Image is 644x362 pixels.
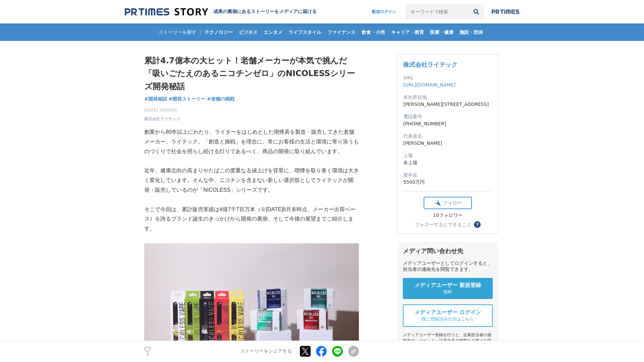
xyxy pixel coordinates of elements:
[403,278,493,299] a: メディアユーザー 新規登録 無料
[325,29,358,35] span: ファイナンス
[144,166,359,195] p: 近年、健康志向の高まりやたばこの度重なる値上げを背景に、喫煙を取り巻く環境は大きく変化しています。そんな中、ニコチンを含まない新しい選択肢としてライテックが開発・販売しているのが「NICOLES...
[427,29,456,35] span: 医療・健康
[213,9,317,15] h2: 成果の裏側にあるストーリーをメディアに届ける
[415,282,481,289] span: メディアユーザー 新規登録
[144,54,359,93] h1: 累計4.7億本の大ヒット！老舗メーカーが本気で挑んだ「吸いごたえのあるニコチンゼロ」のNICOLESSシリーズ開発秘話
[403,94,492,101] dt: 本社所在地
[125,7,208,16] img: 成果の裏側にあるストーリーをメディアに届ける
[415,222,471,227] div: フォローするとできること
[207,96,234,103] a: #老舗の挑戦
[403,74,492,81] dt: URL
[236,23,260,41] a: ビジネス
[359,29,388,35] span: 飲食・小売
[424,197,472,209] button: フォロー
[403,260,493,273] div: メディアユーザーとしてログインすると、担当者の連絡先を閲覧できます。
[422,316,474,322] span: 既に登録済みの方はこちら
[169,96,206,102] span: #開発ストーリー
[388,23,427,41] a: キャリア・教育
[236,29,260,35] span: ビジネス
[207,96,234,102] span: #老舗の挑戦
[365,4,403,19] a: 配信ログイン
[492,9,519,14] img: prtimes
[403,172,492,179] dt: 資本金
[261,29,285,35] span: エンタメ
[403,82,455,87] a: [URL][DOMAIN_NAME]
[415,309,481,316] span: メディアユーザー ログイン
[144,116,180,122] a: 株式会社ライテック
[261,23,285,41] a: エンタメ
[403,140,492,147] dd: [PERSON_NAME]
[144,127,359,156] p: 創業から80年以上にわたり、ライターをはじめとした喫煙具を製造・販売してきた老舗メーカー、ライテック。「創造と挑戦」を理念に、常にお客様の生活と環境に寄り添うものづくりで社会を照らし続ける灯りで...
[403,247,493,255] div: メディア問い合わせ先
[403,159,492,166] dd: 未上場
[403,332,493,361] div: メディアユーザー登録を行うと、企業担当者の連絡先や、イベント・記者会見の情報など様々な特記情報を閲覧できます。 ※内容はストーリー・プレスリリースにより異なります。
[403,133,492,140] dt: 代表者名
[403,179,492,186] dd: 5500万円
[144,107,180,113] span: [DATE] 10時00分
[457,23,486,41] a: 施設・団体
[202,23,235,41] a: テクノロジー
[424,213,472,219] div: 10フォロワー
[403,304,493,327] a: メディアユーザー ログイン 既に登録済みの方はこちら
[475,222,480,227] span: ？
[388,29,427,35] span: キャリア・教育
[469,4,484,19] button: 検索
[240,349,292,355] p: ストーリーをシェアする
[406,4,469,19] input: キーワードで検索
[202,29,235,35] span: テクノロジー
[403,61,458,68] a: 株式会社ライテック
[286,29,324,35] span: ライフスタイル
[325,23,358,41] a: ファイナンス
[144,205,359,234] p: そこで今回は、累計販売実績は4億7千7百万本（※[DATE]8月末時点、メーカー出荷ベース）を誇るブランド誕生のきっかけから開発の裏側、そして今後の展望までご紹介します。
[403,101,492,108] dd: [PERSON_NAME][STREET_ADDRESS]
[144,96,167,102] span: #開発秘話
[403,120,492,127] dd: [PHONE_NUMBER]
[427,23,456,41] a: 医療・健康
[474,221,481,228] button: ？
[403,113,492,120] dt: 電話番号
[144,353,151,356] p: 3
[359,23,388,41] a: 飲食・小売
[457,29,486,35] span: 施設・団体
[144,96,167,103] a: #開発秘話
[403,152,492,159] dt: 上場
[443,289,452,295] span: 無料
[125,7,317,16] a: 成果の裏側にあるストーリーをメディアに届ける 成果の裏側にあるストーリーをメディアに届ける
[286,23,324,41] a: ライフスタイル
[169,96,206,103] a: #開発ストーリー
